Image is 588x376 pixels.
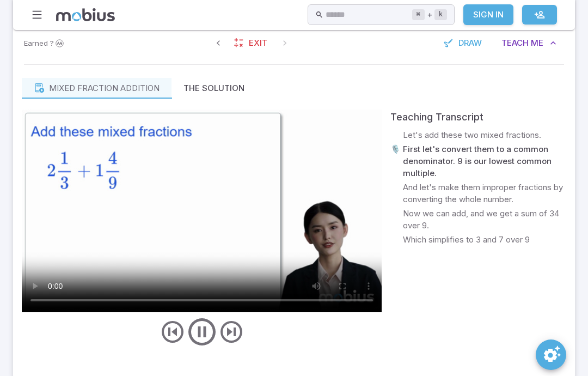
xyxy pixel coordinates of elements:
p: Which simplifies to 3 and 7 over 9 [403,234,530,246]
span: ? [50,38,54,48]
p: Mixed fraction addition [49,82,160,94]
button: Draw [438,33,489,53]
span: On Latest Question [275,33,295,53]
span: Previous Question [209,33,228,53]
p: First let's convert them to a common denominator. 9 is our lowest common multiple. [403,143,566,179]
a: Exit [228,33,275,53]
div: + [412,8,447,21]
span: Draw [458,37,482,49]
button: play/pause/restart [186,316,218,348]
kbd: ⌘ [412,9,425,20]
p: Sign In to earn Mobius dollars [24,38,65,48]
button: TeachMe [494,33,564,53]
button: next [218,319,244,345]
kbd: k [434,9,447,20]
span: Me [531,37,543,49]
button: previous [160,319,186,345]
p: Let's add these two mixed fractions. [403,129,541,141]
p: Now we can add, and we get a sum of 34 over 9. [403,208,566,232]
p: 🎙️ [390,143,401,179]
span: Earned [24,38,48,48]
span: Teach [501,37,529,49]
div: Teaching Transcript [390,110,566,125]
p: And let's make them improper fractions by converting the whole number. [403,181,566,205]
span: Exit [249,37,267,49]
a: Sign In [463,4,513,25]
button: SpeedDial teaching preferences [536,339,566,370]
button: The Solution [171,78,256,99]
